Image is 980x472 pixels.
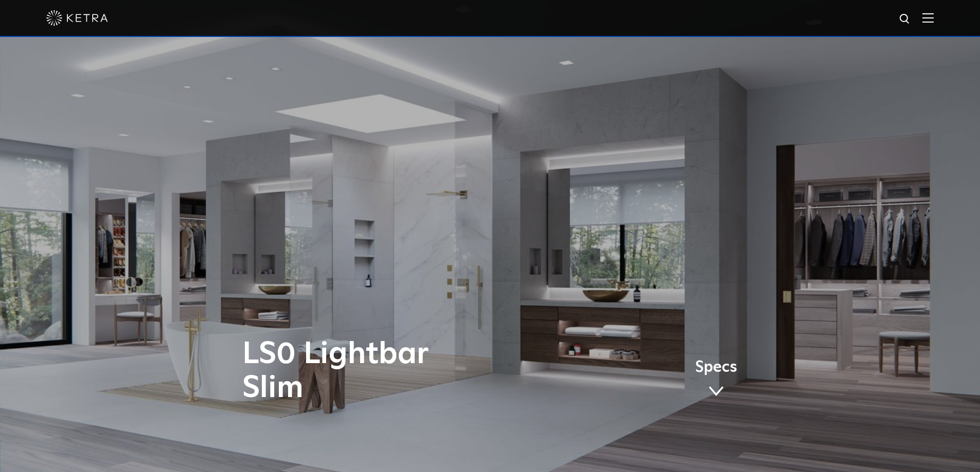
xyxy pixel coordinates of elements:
[46,10,108,26] img: ketra-logo-2019-white
[242,337,533,405] h1: LS0 Lightbar Slim
[899,13,912,26] img: search icon
[695,360,737,375] span: Specs
[695,360,737,400] a: Specs
[922,13,934,23] img: Hamburger%20Nav.svg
